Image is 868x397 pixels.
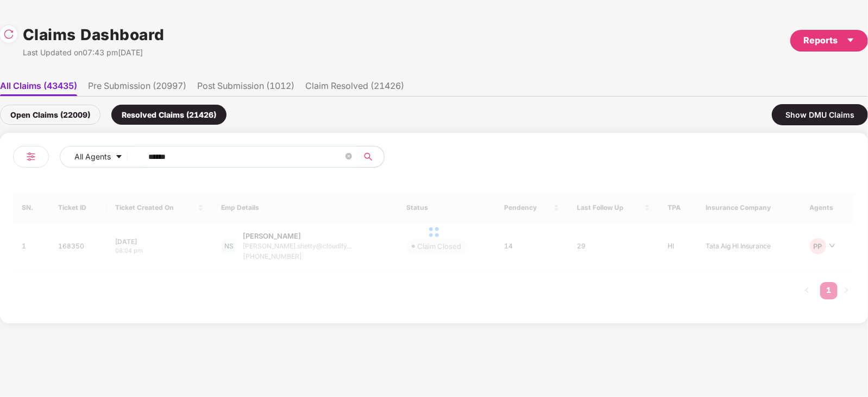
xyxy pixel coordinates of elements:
[74,151,111,163] span: All Agents
[23,23,165,47] h1: Claims Dashboard
[305,80,404,96] li: Claim Resolved (21426)
[772,104,868,125] div: Show DMU Claims
[803,34,855,47] div: Reports
[115,153,123,162] span: caret-down
[197,80,294,96] li: Post Submission (1012)
[88,80,186,96] li: Pre Submission (20997)
[3,29,14,40] img: svg+xml;base64,PHN2ZyBpZD0iUmVsb2FkLTMyeDMyIiB4bWxucz0iaHR0cDovL3d3dy53My5vcmcvMjAwMC9zdmciIHdpZH...
[111,105,227,125] div: Resolved Claims (21426)
[357,152,379,161] span: search
[24,150,37,163] img: svg+xml;base64,PHN2ZyB4bWxucz0iaHR0cDovL3d3dy53My5vcmcvMjAwMC9zdmciIHdpZHRoPSIyNCIgaGVpZ2h0PSIyNC...
[846,36,855,44] span: caret-down
[23,47,165,59] div: Last Updated on 07:43 pm[DATE]
[357,146,385,168] button: search
[345,152,352,162] span: close-circle
[60,146,146,168] button: All Agentscaret-down
[345,153,352,159] span: close-circle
